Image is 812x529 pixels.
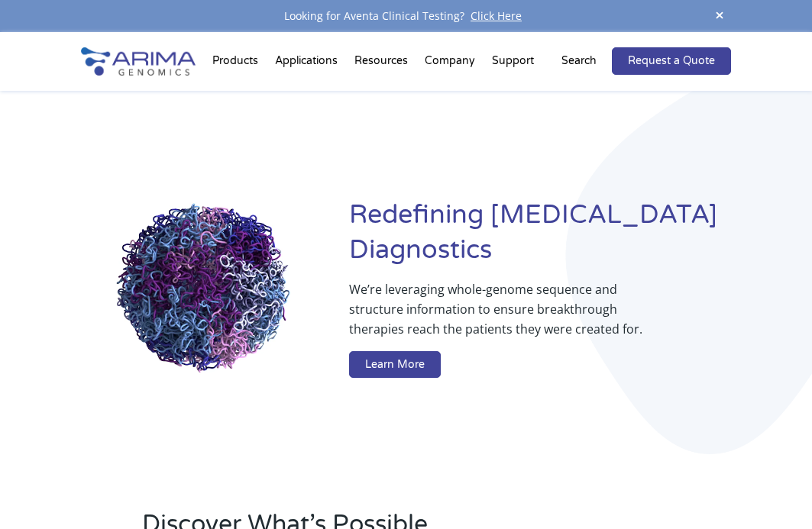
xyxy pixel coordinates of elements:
a: Request a Quote [612,47,731,75]
iframe: Chat Widget [736,456,812,529]
a: Click Here [464,8,528,23]
p: Search [561,51,597,71]
h1: Redefining [MEDICAL_DATA] Diagnostics [349,198,731,279]
p: We’re leveraging whole-genome sequence and structure information to ensure breakthrough therapies... [349,279,670,351]
img: Arima-Genomics-logo [81,47,196,76]
div: Looking for Aventa Clinical Testing? [81,6,730,26]
a: Learn More [349,351,441,379]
